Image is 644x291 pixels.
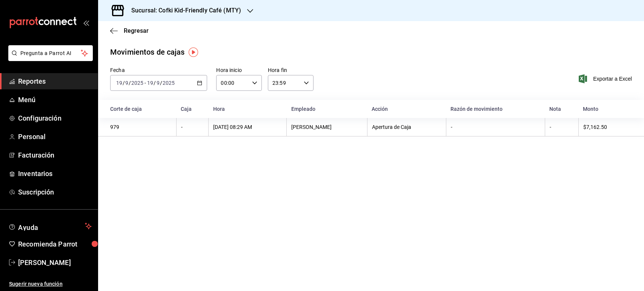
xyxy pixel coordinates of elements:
[156,80,160,86] input: --
[291,124,363,130] div: [PERSON_NAME]
[154,80,156,86] span: /
[18,187,92,197] span: Suscripción
[125,6,241,15] h3: Sucursal: Cofki Kid-Friendly Café (MTY)
[110,27,149,34] button: Regresar
[18,239,92,249] span: Recomienda Parrot
[549,106,574,112] div: Nota
[213,106,282,112] div: Hora
[181,124,204,130] div: -
[129,80,131,86] span: /
[8,45,93,61] button: Pregunta a Parrot AI
[110,67,207,73] label: Fecha
[583,106,632,112] div: Monto
[18,257,92,268] span: [PERSON_NAME]
[181,106,204,112] div: Caja
[147,80,154,86] input: --
[124,27,149,34] span: Regresar
[18,76,92,86] span: Reportes
[18,132,92,142] span: Personal
[291,106,363,112] div: Empleado
[125,80,129,86] input: --
[216,67,262,73] label: Hora inicio
[450,106,540,112] div: Razón de movimiento
[583,124,632,130] div: $7,162.50
[110,46,185,58] div: Movimientos de cajas
[116,80,123,86] input: --
[18,150,92,160] span: Facturación
[580,74,632,83] button: Exportar a Excel
[131,80,144,86] input: ----
[372,124,441,130] div: Apertura de Caja
[18,168,92,179] span: Inventarios
[18,113,92,123] span: Configuración
[123,80,125,86] span: /
[550,124,574,130] div: -
[18,95,92,105] span: Menú
[162,80,175,86] input: ----
[372,106,441,112] div: Acción
[83,20,89,26] button: open_drawer_menu
[213,124,282,130] div: [DATE] 08:29 AM
[110,106,172,112] div: Corte de caja
[5,55,93,63] a: Pregunta a Parrot AI
[9,280,92,288] span: Sugerir nueva función
[268,67,314,73] label: Hora fin
[18,222,82,231] span: Ayuda
[189,47,198,57] img: Tooltip marker
[160,80,162,86] span: /
[451,124,540,130] div: -
[20,49,81,57] span: Pregunta a Parrot AI
[144,80,146,86] span: -
[110,124,172,130] div: 979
